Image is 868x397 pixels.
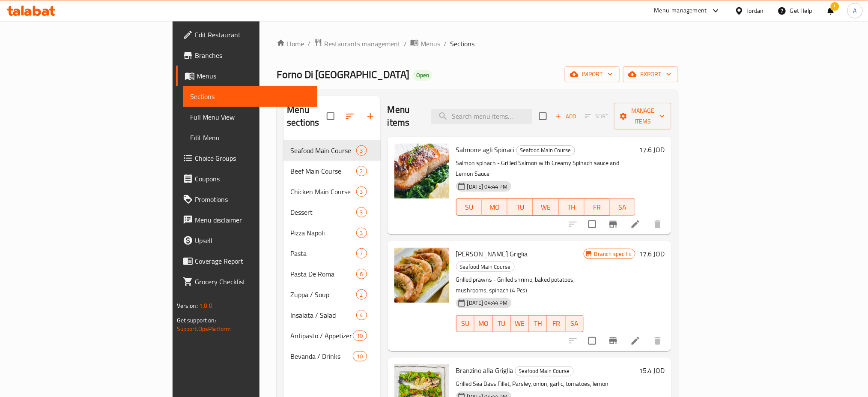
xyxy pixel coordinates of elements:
[464,299,511,307] span: [DATE] 04:44 PM
[630,69,671,80] span: export
[195,235,311,246] span: Upsell
[478,317,489,330] span: MO
[356,186,367,197] div: items
[183,107,318,127] a: Full Menu View
[290,166,356,176] span: Beef Main Course
[195,174,311,184] span: Coupons
[394,248,449,303] img: Gamberi alla Griglia
[507,198,533,216] button: TU
[456,198,482,216] button: SU
[456,247,528,260] span: [PERSON_NAME] Griglia
[639,248,665,260] h6: 17.6 JOD
[431,109,532,124] input: search
[356,228,367,238] div: items
[456,315,474,332] button: SU
[552,110,579,123] button: Add
[353,332,366,340] span: 10
[517,145,575,155] span: Seafood Main Course
[552,110,579,123] span: Add item
[190,112,311,122] span: Full Menu View
[630,336,641,346] a: Edit menu item
[360,106,381,126] button: Add section
[588,201,607,214] span: FR
[283,346,380,367] div: Bevanda / Drinks10
[614,103,671,129] button: Manage items
[585,198,610,216] button: FR
[747,6,764,15] div: Jordan
[474,315,492,332] button: MO
[566,315,584,332] button: SA
[460,317,471,330] span: SU
[623,66,678,82] button: export
[177,300,198,311] span: Version:
[529,315,547,332] button: TH
[356,310,367,320] div: items
[630,219,641,229] a: Edit menu item
[551,317,562,330] span: FR
[456,262,515,272] div: Seafood Main Course
[199,300,212,311] span: 1.0.0
[176,148,318,168] a: Choice Groups
[450,39,474,49] span: Sections
[176,66,318,86] a: Menus
[357,167,367,175] span: 2
[610,198,635,216] button: SA
[621,105,665,127] span: Manage items
[456,274,584,296] p: Grilled prawns - Grilled shrimp, baked potatoes, mushrooms, spinach (4 Pcs)
[537,201,555,214] span: WE
[357,250,367,258] span: 7
[356,269,367,279] div: items
[277,38,678,49] nav: breadcrumb
[516,366,573,376] span: Seafood Main Course
[421,39,440,49] span: Menus
[290,351,353,361] span: Bevanda / Drinks
[572,69,613,80] span: import
[195,194,311,205] span: Promotions
[583,215,601,233] span: Select to update
[195,50,311,60] span: Branches
[176,189,318,210] a: Promotions
[388,103,421,129] h2: Menu items
[357,291,367,299] span: 2
[464,183,511,191] span: [DATE] 04:44 PM
[413,70,433,81] div: Open
[324,39,400,49] span: Restaurants management
[195,153,311,163] span: Choice Groups
[356,289,367,300] div: items
[314,38,400,49] a: Restaurants management
[353,352,366,361] span: 10
[533,317,544,330] span: TH
[283,223,380,243] div: Pizza Napoli3
[444,39,447,49] li: /
[290,331,353,341] div: Antipasto / Appetizer
[485,201,504,214] span: MO
[176,230,318,251] a: Upsell
[639,364,665,376] h6: 15.4 JOD
[183,86,318,107] a: Sections
[493,315,511,332] button: TU
[456,379,635,389] p: Grilled Sea Bass Fillet, Parsley, onion, garlic, tomatoes, lemon
[511,315,529,332] button: WE
[283,284,380,305] div: Zuppa / Soup2
[290,228,356,238] span: Pizza Napoli
[357,229,367,237] span: 3
[516,145,575,156] div: Seafood Main Course
[456,262,514,272] span: Seafood Main Course
[283,137,380,370] nav: Menu sections
[195,215,311,225] span: Menu disclaimer
[639,144,665,156] h6: 17.6 JOD
[515,366,574,376] div: Seafood Main Course
[591,250,635,258] span: Branch specific
[197,71,311,81] span: Menus
[647,214,668,235] button: delete
[283,243,380,264] div: Pasta7
[283,325,380,346] div: Antipasto / Appetizer10
[413,72,433,79] span: Open
[290,310,356,320] span: Insalata / Salad
[356,145,367,156] div: items
[290,269,356,279] span: Pasta De Roma
[195,30,311,40] span: Edit Restaurant
[353,331,367,341] div: items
